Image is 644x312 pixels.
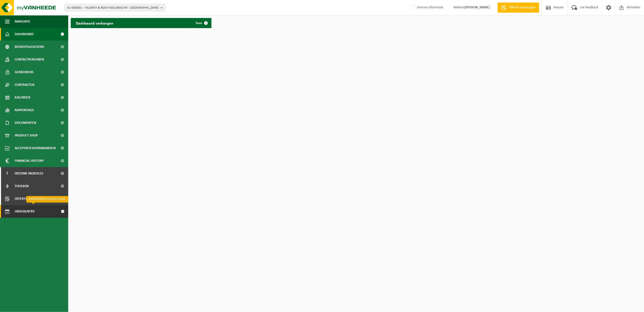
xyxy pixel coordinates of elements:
[15,142,56,154] span: Acceptatievoorwaarden
[497,3,539,13] a: Offerte aanvragen
[196,22,202,25] span: Toon
[15,53,44,66] span: Contactpersonen
[410,4,443,11] label: Interne informatie
[15,129,38,142] span: Product Shop
[15,79,34,91] span: Contracten
[15,192,47,205] span: Offerte aanvragen
[15,154,44,167] span: Financial History
[15,180,29,192] span: Toolbox
[15,91,30,104] span: Kalender
[15,104,34,116] span: Rapportage
[15,205,57,218] span: Orderentry Goedkeuring
[192,18,211,28] a: Toon
[15,167,43,180] span: Interne modules
[508,5,537,10] span: Offerte aanvragen
[67,4,159,12] span: 01-000001 - VILLEROY & BOCH WELLNESS NV - [GEOGRAPHIC_DATA]
[15,28,34,41] span: Dashboard
[15,66,34,79] span: Gebruikers
[15,116,36,129] span: Documenten
[71,18,118,28] h2: Dashboard verborgen
[5,167,10,180] span: I
[15,41,44,53] span: Bedrijfsgegevens
[465,6,490,9] strong: [PERSON_NAME]
[15,15,30,28] span: Navigatie
[64,4,165,11] button: 01-000001 - VILLEROY & BOCH WELLNESS NV - [GEOGRAPHIC_DATA]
